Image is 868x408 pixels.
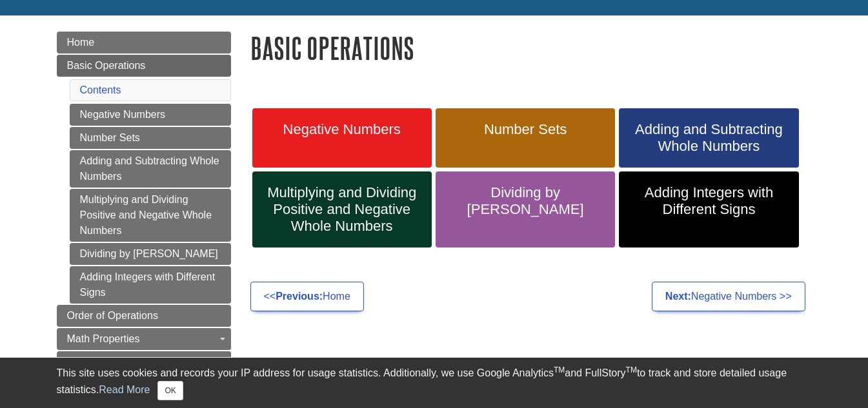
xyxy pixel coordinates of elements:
[70,104,231,126] a: Negative Numbers
[67,356,155,367] span: Factors & Multiples
[70,266,231,304] a: Adding Integers with Different Signs
[67,310,158,321] span: Order of Operations
[57,32,231,53] a: Home
[57,365,812,400] div: This site uses cookies and records your IP address for usage statistics. Additionally, we use Goo...
[250,282,364,311] a: <<Previous:Home
[619,171,798,248] a: Adding Integers with Different Signs
[665,291,691,302] strong: Next:
[276,291,323,302] strong: Previous:
[70,150,231,188] a: Adding and Subtracting Whole Numbers
[652,282,805,311] a: Next:Negative Numbers >>
[445,121,605,138] span: Number Sets
[157,381,183,400] button: Close
[57,305,231,327] a: Order of Operations
[70,127,231,149] a: Number Sets
[252,108,432,168] a: Negative Numbers
[67,37,95,48] span: Home
[445,184,605,218] span: Dividing by [PERSON_NAME]
[67,60,146,71] span: Basic Operations
[70,243,231,265] a: Dividing by [PERSON_NAME]
[57,328,231,350] a: Math Properties
[262,121,422,138] span: Negative Numbers
[554,365,565,374] sup: TM
[252,171,432,248] a: Multiplying and Dividing Positive and Negative Whole Numbers
[99,384,150,395] a: Read More
[619,108,798,168] a: Adding and Subtracting Whole Numbers
[250,32,812,64] h1: Basic Operations
[57,55,231,77] a: Basic Operations
[67,333,140,344] span: Math Properties
[436,108,615,168] a: Number Sets
[80,84,121,95] a: Contents
[626,365,637,374] sup: TM
[57,351,231,373] a: Factors & Multiples
[629,184,789,218] span: Adding Integers with Different Signs
[262,184,422,235] span: Multiplying and Dividing Positive and Negative Whole Numbers
[70,189,231,242] a: Multiplying and Dividing Positive and Negative Whole Numbers
[436,171,615,248] a: Dividing by [PERSON_NAME]
[629,121,789,155] span: Adding and Subtracting Whole Numbers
